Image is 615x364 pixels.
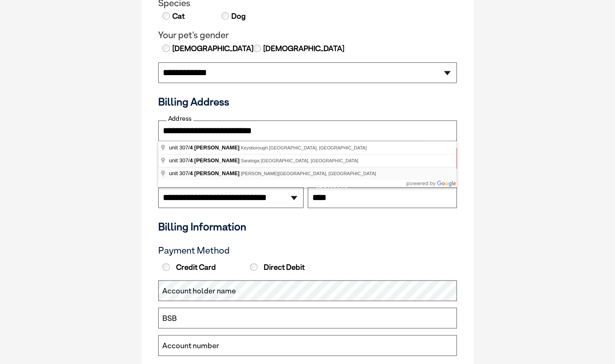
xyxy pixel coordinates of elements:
span: 4 [190,170,193,176]
label: Direct Debit [248,263,333,272]
span: [PERSON_NAME] [194,170,240,176]
legend: Your pet's gender [158,30,457,41]
span: unit 307/ [169,144,241,151]
span: unit 307/ [169,170,241,176]
span: [PERSON_NAME] [194,144,240,151]
label: Cat [172,11,185,22]
label: [DEMOGRAPHIC_DATA] [262,43,344,54]
label: Address [167,115,193,122]
input: Direct Debit [250,263,257,271]
label: BSB [162,313,177,324]
span: [PERSON_NAME][GEOGRAPHIC_DATA], [GEOGRAPHIC_DATA] [241,171,376,176]
h3: Payment Method [158,245,457,256]
span: 4 [190,157,193,164]
h3: Billing Address [158,95,457,108]
span: Saratoga [GEOGRAPHIC_DATA], [GEOGRAPHIC_DATA] [241,158,358,163]
span: unit 307/ [169,157,241,164]
span: [PERSON_NAME] [194,157,240,164]
h3: Billing Information [158,220,457,233]
label: [DEMOGRAPHIC_DATA] [172,43,253,54]
span: Keysborough [GEOGRAPHIC_DATA], [GEOGRAPHIC_DATA] [241,145,367,150]
label: Dog [230,11,246,22]
span: 4 [190,144,193,151]
label: Account number [162,340,219,351]
input: Credit Card [162,263,170,271]
label: Credit Card [160,263,246,272]
label: Account holder name [162,286,236,296]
